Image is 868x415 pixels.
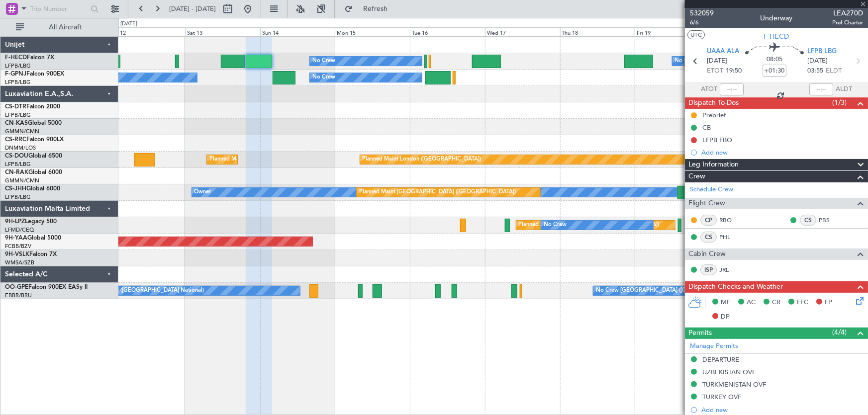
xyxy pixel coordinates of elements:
a: OO-GPEFalcon 900EX EASy II [5,284,88,290]
span: Pref Charter [832,18,863,27]
span: CS-DOU [5,153,28,159]
span: CN-RAK [5,169,28,175]
span: All Aircraft [26,24,105,31]
span: 08:05 [767,55,782,65]
div: Sun 14 [260,27,335,36]
span: [DATE] [807,56,828,66]
a: CS-JHHGlobal 6000 [5,186,60,192]
a: EBBR/BRU [5,292,32,299]
a: 9H-YAAGlobal 5000 [5,235,61,241]
span: 9H-LPZ [5,219,25,225]
a: GMMN/CMN [5,177,39,184]
span: LFPB LBG [807,47,837,57]
a: DNMM/LOS [5,144,36,152]
a: Schedule Crew [690,185,733,195]
span: Leg Information [688,159,739,170]
div: ISP [700,264,717,275]
span: 532059 [690,8,714,18]
div: CB [702,123,711,132]
span: FP [825,298,832,308]
div: Planned Maint [GEOGRAPHIC_DATA] ([GEOGRAPHIC_DATA]) [209,152,366,167]
span: 9H-VSLK [5,251,29,257]
span: ELDT [826,66,842,76]
div: Owner [194,185,211,200]
span: ALDT [836,84,852,94]
a: PHL [719,233,742,242]
span: OO-GPE [5,284,28,290]
a: CN-KASGlobal 5000 [5,120,62,126]
a: Manage Permits [690,341,738,351]
div: Fri 19 [635,27,710,36]
div: Wed 17 [485,27,560,36]
span: CS-DTR [5,104,26,110]
div: TURKEY OVF [702,393,741,401]
a: LFPB/LBG [5,193,31,201]
span: Flight Crew [688,198,725,209]
span: (1/3) [832,97,847,108]
div: Planned Maint [GEOGRAPHIC_DATA] ([GEOGRAPHIC_DATA]) [359,185,516,200]
span: LEA270D [832,8,863,18]
div: [DATE] [120,20,137,28]
span: ETOT [707,66,723,76]
span: [DATE] [707,56,727,66]
div: No Crew [GEOGRAPHIC_DATA] ([GEOGRAPHIC_DATA] National) [596,283,763,298]
div: No Crew [GEOGRAPHIC_DATA] ([GEOGRAPHIC_DATA] National) [38,283,204,298]
a: CN-RAKGlobal 6000 [5,169,62,175]
span: AC [747,298,756,308]
div: CS [700,232,717,243]
a: CS-DOUGlobal 6500 [5,153,62,159]
span: ATOT [701,84,717,94]
div: No Crew [544,218,567,233]
div: Mon 15 [335,27,410,36]
a: LFPB/LBG [5,79,31,86]
div: Add new [701,406,863,414]
div: CS [800,215,816,226]
a: F-GPNJFalcon 900EX [5,71,64,77]
span: F-HECD [5,55,27,61]
a: JRL [719,265,742,274]
span: DP [721,312,730,322]
a: LFPB/LBG [5,62,31,70]
span: Cabin Crew [688,249,726,260]
button: Refresh [340,1,399,17]
a: 9H-LPZLegacy 500 [5,219,57,225]
span: 6/6 [690,18,714,27]
a: PBS [819,216,841,225]
a: CS-RRCFalcon 900LX [5,137,64,143]
a: LFPB/LBG [5,111,31,119]
a: LFMD/CEQ [5,226,34,234]
span: F-HECD [764,31,789,42]
span: Permits [688,328,712,339]
div: LFPB FBO [702,136,732,144]
span: 9H-YAA [5,235,27,241]
div: Planned [GEOGRAPHIC_DATA] ([GEOGRAPHIC_DATA]) [519,218,660,233]
div: UZBEKISTAN OVF [702,368,756,376]
span: Dispatch To-Dos [688,97,739,109]
div: Planned Maint London ([GEOGRAPHIC_DATA]) [363,152,482,167]
div: TURKMENISTAN OVF [702,380,766,389]
a: FCBB/BZV [5,243,31,250]
span: CS-RRC [5,137,26,143]
a: GMMN/CMN [5,128,39,135]
a: RBO [719,216,742,225]
div: Add new [701,148,863,157]
a: LFPB/LBG [5,161,31,168]
a: 9H-VSLKFalcon 7X [5,251,57,257]
div: No Crew [675,54,698,69]
div: Prebrief [702,111,726,119]
span: Refresh [355,5,396,12]
div: Fri 12 [110,27,185,36]
input: Trip Number [30,1,88,16]
a: F-HECDFalcon 7X [5,55,54,61]
div: Thu 18 [560,27,635,36]
div: Tue 16 [410,27,485,36]
div: CP [700,215,717,226]
span: Dispatch Checks and Weather [688,281,783,293]
span: CR [772,298,780,308]
button: All Aircraft [11,19,108,35]
a: CS-DTRFalcon 2000 [5,104,60,110]
span: [DATE] - [DATE] [169,4,216,13]
span: CS-JHH [5,186,26,192]
div: Underway [761,13,793,24]
span: F-GPNJ [5,71,26,77]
